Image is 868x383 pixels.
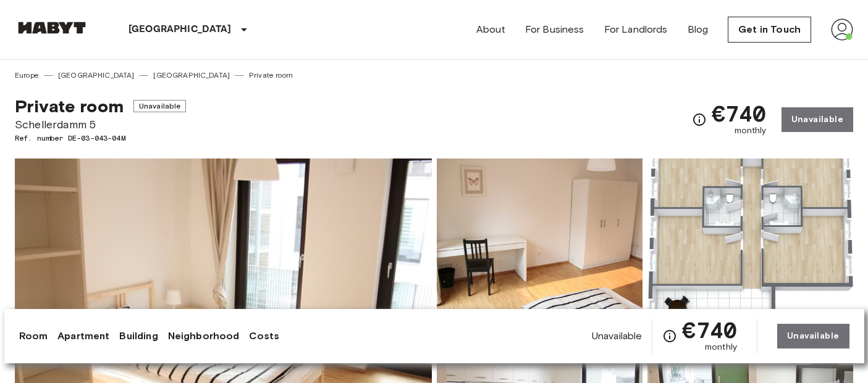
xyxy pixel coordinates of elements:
a: Room [19,329,48,344]
a: For Business [525,22,584,37]
span: Schellerdamm 5 [15,117,186,133]
img: Picture of unit DE-03-043-04M [437,159,643,320]
span: Ref. number DE-03-043-04M [15,133,186,144]
a: Neighborhood [168,329,240,344]
p: [GEOGRAPHIC_DATA] [129,22,232,37]
a: About [476,22,505,37]
a: [GEOGRAPHIC_DATA] [58,70,135,81]
a: Get in Touch [728,17,811,43]
a: Apartment [57,329,109,344]
a: Costs [249,329,279,344]
a: Europe [15,70,39,81]
span: Unavailable [592,329,643,343]
a: [GEOGRAPHIC_DATA] [153,70,230,81]
a: Private room [249,70,293,81]
a: Blog [688,22,709,37]
span: monthly [735,125,767,137]
span: €740 [712,102,767,125]
span: €740 [682,319,737,341]
span: monthly [705,341,737,353]
img: Picture of unit DE-03-043-04M [647,159,853,320]
img: Habyt [15,22,89,34]
img: avatar [831,19,853,41]
span: Unavailable [133,100,187,112]
svg: Check cost overview for full price breakdown. Please note that discounts apply to new joiners onl... [692,112,707,127]
a: For Landlords [604,22,668,37]
a: Building [119,329,158,344]
span: Private room [15,96,124,117]
svg: Check cost overview for full price breakdown. Please note that discounts apply to new joiners onl... [662,329,677,344]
